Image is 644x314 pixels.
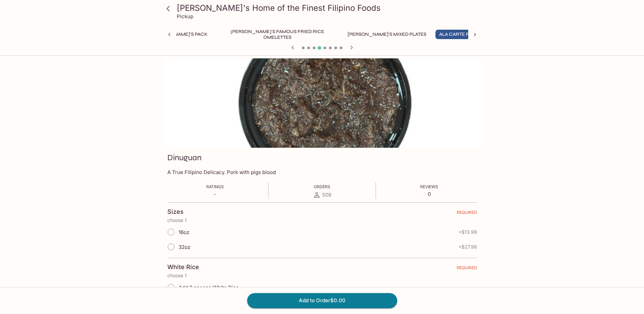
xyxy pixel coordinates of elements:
span: REQUIRED [457,265,477,273]
span: + $13.99 [458,229,477,235]
span: 16oz [178,229,189,235]
button: [PERSON_NAME]'s Famous Fried Rice Omelettes [217,30,338,39]
h4: White Rice [167,263,199,271]
h4: Sizes [167,208,184,216]
p: choose 1 [167,273,477,278]
h3: Dinuguan [167,152,201,163]
button: Ala Carte Favorite Filipino Dishes [435,30,531,39]
button: [PERSON_NAME]'s Mixed Plates [344,30,430,39]
span: Ratings [206,184,224,189]
span: Reviews [420,184,438,189]
span: Add 2 scoops White Rice [178,284,239,291]
p: 0 [420,191,438,197]
h3: [PERSON_NAME]'s Home of the Finest Filipino Foods [177,3,479,13]
p: - [206,191,224,197]
button: Add to Order$0.00 [247,293,397,308]
span: Orders [314,184,330,189]
div: Dinuguan [163,58,482,148]
span: 32oz [178,244,190,250]
button: [PERSON_NAME]'s Pack [145,30,211,39]
p: Pickup [177,13,193,20]
span: 509 [322,192,331,198]
p: choose 1 [167,218,477,223]
span: REQUIRED [457,210,477,218]
span: + $27.98 [458,244,477,250]
p: A True Filipino Delicacy. Pork with pigs blood [167,169,477,175]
